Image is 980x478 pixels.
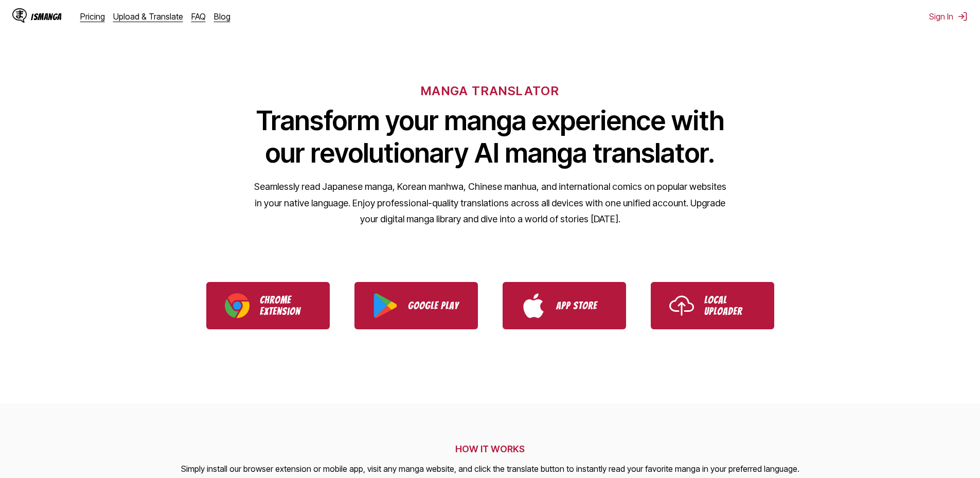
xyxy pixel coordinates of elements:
a: IsManga LogoIsManga [12,8,80,25]
a: Download IsManga from Google Play [354,282,478,329]
p: Chrome Extension [260,294,311,317]
h2: HOW IT WORKS [181,444,799,454]
p: Google Play [408,300,459,311]
img: Google Play logo [373,293,398,318]
a: Use IsManga Local Uploader [651,282,774,329]
img: Sign out [957,11,968,22]
p: App Store [556,300,608,311]
a: Blog [214,11,230,22]
h1: Transform your manga experience with our revolutionary AI manga translator. [254,104,727,169]
div: IsManga [31,12,62,22]
a: FAQ [191,11,206,22]
p: Seamlessly read Japanese manga, Korean manhwa, Chinese manhua, and international comics on popula... [254,179,727,227]
img: Chrome logo [225,293,250,318]
img: Upload icon [669,293,694,318]
a: Pricing [80,11,105,22]
button: Sign In [929,11,968,22]
p: Local Uploader [704,294,756,317]
img: App Store logo [521,293,546,318]
a: Download IsManga Chrome Extension [206,282,330,329]
a: Download IsManga from App Store [503,282,626,329]
img: IsManga Logo [12,8,27,23]
a: Upload & Translate [113,11,183,22]
h6: MANGA TRANSLATOR [421,83,559,98]
p: Simply install our browser extension or mobile app, visit any manga website, and click the transl... [181,463,799,476]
